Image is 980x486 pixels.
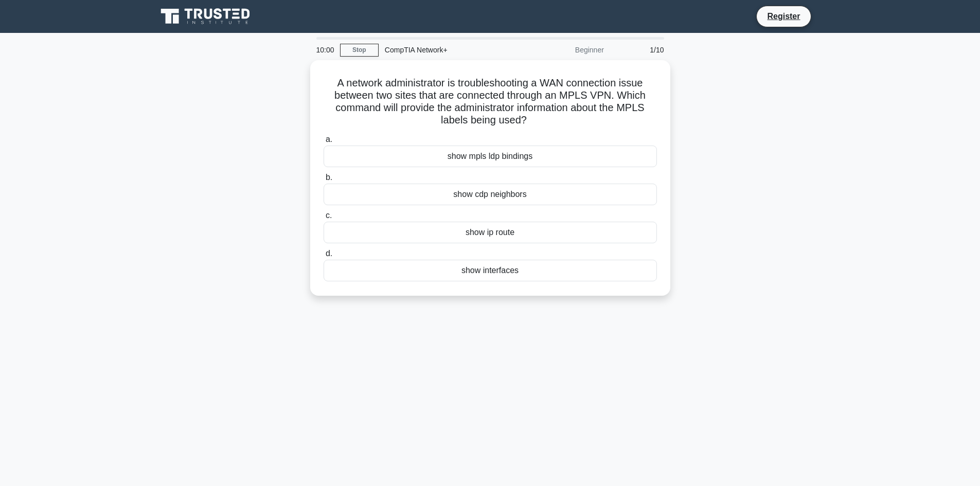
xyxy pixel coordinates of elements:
[310,40,340,60] div: 10:00
[326,249,332,258] span: d.
[761,10,806,23] a: Register
[324,260,657,281] div: show interfaces
[326,211,332,220] span: c.
[520,40,610,60] div: Beginner
[324,222,657,243] div: show ip route
[326,135,332,143] span: a.
[610,40,670,60] div: 1/10
[340,44,379,57] a: Stop
[323,77,658,127] h5: A network administrator is troubleshooting a WAN connection issue between two sites that are conn...
[379,40,520,60] div: CompTIA Network+
[324,146,657,167] div: show mpls ldp bindings
[324,184,657,205] div: show cdp neighbors
[326,173,332,182] span: b.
